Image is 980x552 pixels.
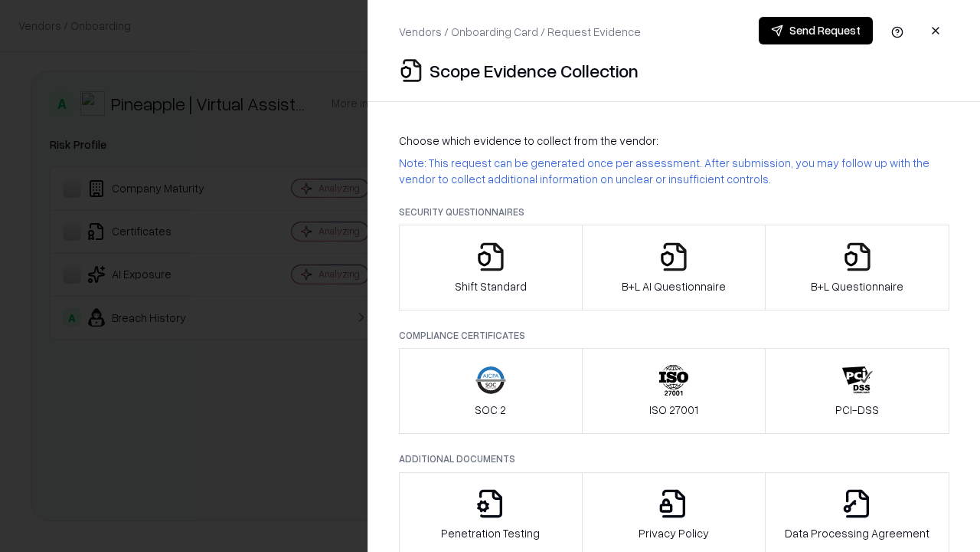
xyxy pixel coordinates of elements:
p: Vendors / Onboarding Card / Request Evidence [399,24,641,40]
p: Scope Evidence Collection [430,58,639,83]
p: PCI-DSS [835,402,879,418]
p: Penetration Testing [441,525,540,541]
button: B+L AI Questionnaire [582,225,766,310]
p: Additional Documents [399,452,949,465]
p: Choose which evidence to collect from the vendor: [399,133,949,149]
p: SOC 2 [475,402,506,418]
p: Compliance Certificates [399,329,949,342]
p: Security Questionnaires [399,205,949,219]
p: B+L Questionnaire [811,278,903,294]
button: Send Request [759,17,873,44]
button: SOC 2 [399,348,583,434]
p: B+L AI Questionnaire [622,278,726,294]
button: PCI-DSS [765,348,949,434]
button: Shift Standard [399,225,583,310]
button: ISO 27001 [582,348,766,434]
p: Data Processing Agreement [785,525,929,541]
p: ISO 27001 [649,402,698,418]
p: Note: This request can be generated once per assessment. After submission, you may follow up with... [399,155,949,187]
p: Privacy Policy [639,525,709,541]
button: B+L Questionnaire [765,225,949,310]
p: Shift Standard [455,278,527,294]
